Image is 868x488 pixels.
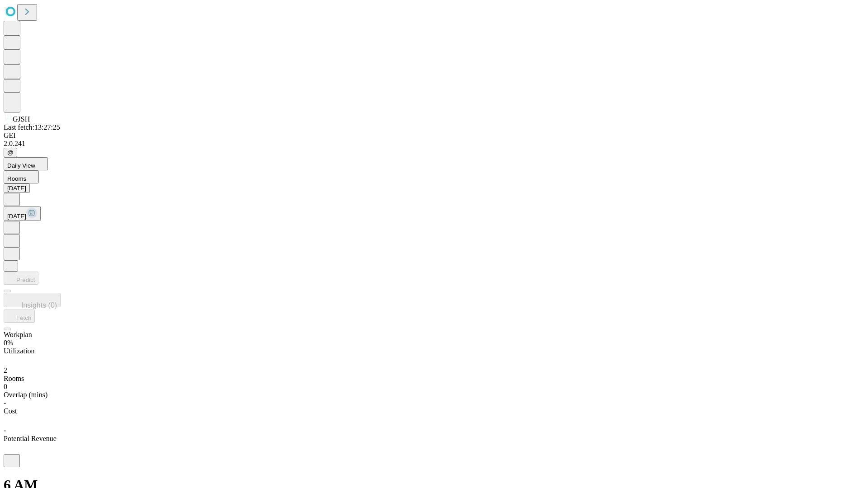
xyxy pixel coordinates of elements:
[4,206,41,221] button: [DATE]
[4,148,17,157] button: @
[4,293,61,307] button: Insights (0)
[4,366,7,374] span: 2
[4,399,6,407] span: -
[4,331,32,338] span: Workplan
[4,347,34,355] span: Utilization
[7,162,35,169] span: Daily View
[4,383,7,390] span: 0
[4,407,17,415] span: Cost
[4,339,13,347] span: 0%
[4,157,48,170] button: Daily View
[4,131,864,140] div: GEI
[7,149,14,156] span: @
[7,175,26,182] span: Rooms
[4,310,35,323] button: Fetch
[4,391,47,399] span: Overlap (mins)
[7,213,26,220] span: [DATE]
[4,272,38,285] button: Predict
[4,123,60,131] span: Last fetch: 13:27:25
[4,375,24,382] span: Rooms
[21,301,57,309] span: Insights (0)
[4,170,39,183] button: Rooms
[4,427,6,434] span: -
[4,140,864,148] div: 2.0.241
[4,183,30,193] button: [DATE]
[4,435,57,442] span: Potential Revenue
[13,115,30,123] span: GJSH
